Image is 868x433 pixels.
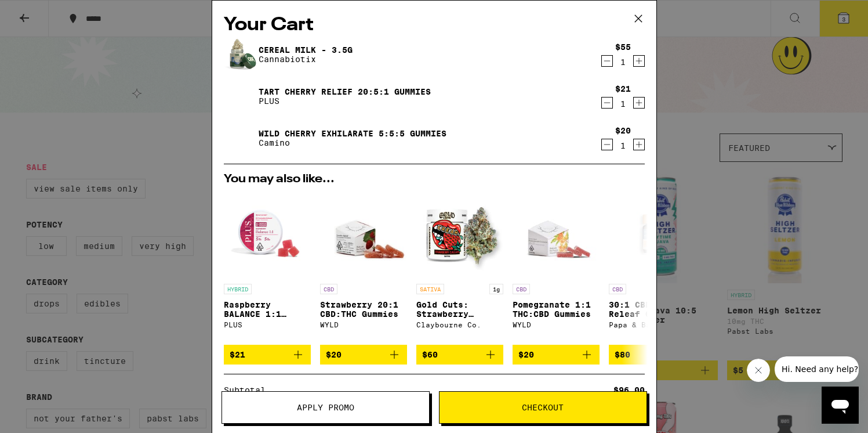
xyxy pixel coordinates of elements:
button: Apply Promo [221,391,430,424]
button: Add to bag [416,345,503,365]
p: CBD [320,284,337,294]
button: Add to bag [609,345,696,365]
a: Cereal Milk - 3.5g [259,45,353,55]
p: Cannabiotix [259,55,353,64]
div: $20 [615,126,631,135]
iframe: Message from company [775,356,859,382]
button: Increment [633,139,645,150]
span: $80 [615,350,630,359]
p: Camino [259,138,446,147]
button: Checkout [439,391,647,424]
a: Open page for Pomegranate 1:1 THC:CBD Gummies from WYLD [513,191,600,345]
div: $96.00 [613,386,645,394]
button: Increment [633,97,645,109]
img: Cereal Milk - 3.5g [224,38,256,71]
a: Open page for Raspberry BALANCE 1:1 Gummies from PLUS [224,191,311,345]
a: Wild Cherry Exhilarate 5:5:5 Gummies [259,129,446,138]
div: Subtotal [224,386,274,394]
span: Apply Promo [297,403,354,412]
p: Raspberry BALANCE 1:1 Gummies [224,300,311,319]
img: WYLD - Strawberry 20:1 CBD:THC Gummies [320,191,407,278]
iframe: Button to launch messaging window [822,387,859,424]
button: Decrement [601,97,613,109]
img: Papa & Barkley - 30:1 CBD:THC Releaf Capsules - 30mg [609,191,696,278]
div: PLUS [224,321,311,329]
p: SATIVA [416,284,444,294]
button: Decrement [601,139,613,150]
h2: You may also like... [224,174,645,185]
p: 30:1 CBD:THC Releaf Capsules - 30mg [609,300,696,319]
img: Wild Cherry Exhilarate 5:5:5 Gummies [224,122,256,154]
p: Strawberry 20:1 CBD:THC Gummies [320,300,407,319]
a: Tart Cherry Relief 20:5:1 Gummies [259,87,431,96]
div: WYLD [513,321,600,329]
a: Open page for Gold Cuts: Strawberry C.R.E.A.M.- 3.5g from Claybourne Co. [416,191,503,345]
img: WYLD - Pomegranate 1:1 THC:CBD Gummies [513,191,600,278]
img: Claybourne Co. - Gold Cuts: Strawberry C.R.E.A.M.- 3.5g [416,191,503,278]
button: Add to bag [320,345,407,365]
div: 1 [615,57,631,67]
span: $20 [518,350,534,359]
span: Checkout [522,403,564,412]
p: Pomegranate 1:1 THC:CBD Gummies [513,300,600,319]
span: $60 [422,350,438,359]
p: CBD [609,284,626,294]
img: PLUS - Raspberry BALANCE 1:1 Gummies [224,191,311,278]
iframe: Close message [747,359,770,382]
a: Open page for 30:1 CBD:THC Releaf Capsules - 30mg from Papa & Barkley [609,191,696,345]
p: Gold Cuts: Strawberry C.R.E.A.M.- 3.5g [416,300,503,319]
span: $21 [230,350,245,359]
p: PLUS [259,96,431,106]
div: WYLD [320,321,407,329]
div: 1 [615,141,631,150]
button: Increment [633,55,645,67]
div: 1 [615,99,631,109]
a: Open page for Strawberry 20:1 CBD:THC Gummies from WYLD [320,191,407,345]
button: Add to bag [224,345,311,365]
p: CBD [513,284,530,294]
div: $21 [615,84,631,93]
p: 1g [489,284,503,294]
img: Tart Cherry Relief 20:5:1 Gummies [224,80,256,113]
button: Decrement [601,55,613,67]
div: Papa & Barkley [609,321,696,329]
div: $55 [615,42,631,52]
h2: Your Cart [224,12,645,38]
span: $20 [326,350,342,359]
button: Add to bag [513,345,600,365]
div: Claybourne Co. [416,321,503,329]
